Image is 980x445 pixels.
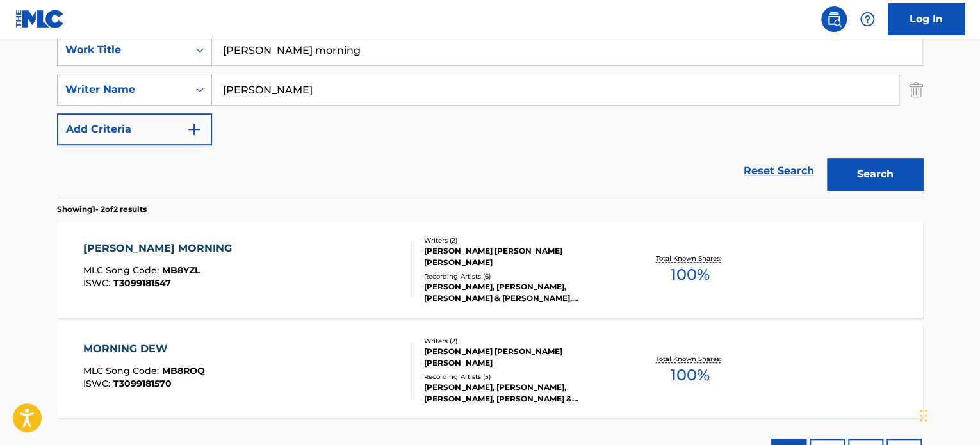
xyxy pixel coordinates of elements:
img: Delete Criterion [909,74,923,106]
div: [PERSON_NAME] [PERSON_NAME] [PERSON_NAME] [424,346,617,369]
span: MLC Song Code : [83,264,162,276]
div: Help [854,6,880,32]
p: Total Known Shares: [655,354,724,364]
div: [PERSON_NAME], [PERSON_NAME], [PERSON_NAME], [PERSON_NAME] & [PERSON_NAME], [PERSON_NAME],[PERSON... [424,382,617,405]
button: Add Criteria [57,113,212,145]
span: ISWC : [83,378,113,389]
p: Total Known Shares: [655,254,724,263]
div: MORNING DEW [83,341,205,357]
form: Search Form [57,34,923,197]
a: MORNING DEWMLC Song Code:MB8ROQISWC:T3099181570Writers (2)[PERSON_NAME] [PERSON_NAME] [PERSON_NAM... [57,322,923,418]
span: MB8YZL [162,264,200,276]
div: [PERSON_NAME] [PERSON_NAME] [PERSON_NAME] [424,245,617,268]
div: Recording Artists ( 6 ) [424,271,617,281]
img: 9d2ae6d4665cec9f34b9.svg [186,122,202,137]
span: 100 % [670,263,709,286]
a: [PERSON_NAME] MORNINGMLC Song Code:MB8YZLISWC:T3099181547Writers (2)[PERSON_NAME] [PERSON_NAME] [... [57,222,923,318]
button: Search [827,158,923,190]
a: Log In [888,3,965,35]
span: T3099181570 [113,378,172,389]
p: Showing 1 - 2 of 2 results [57,204,147,215]
div: Writers ( 2 ) [424,336,617,346]
img: help [860,12,875,27]
span: 100 % [670,364,709,387]
span: ISWC : [83,277,113,289]
img: MLC Logo [15,10,65,28]
a: Public Search [821,6,847,32]
span: MB8ROQ [162,365,205,376]
img: search [826,12,842,27]
iframe: Chat Widget [916,384,980,445]
span: MLC Song Code : [83,365,162,376]
div: [PERSON_NAME] MORNING [83,241,238,256]
div: Recording Artists ( 5 ) [424,372,617,382]
div: Drag [920,396,927,435]
div: [PERSON_NAME], [PERSON_NAME], [PERSON_NAME] & [PERSON_NAME], [PERSON_NAME], [PERSON_NAME], [PERSO... [424,281,617,304]
div: Writer Name [65,82,181,97]
div: Work Title [65,42,181,58]
div: Writers ( 2 ) [424,236,617,245]
span: T3099181547 [113,277,171,289]
a: Reset Search [737,157,821,185]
